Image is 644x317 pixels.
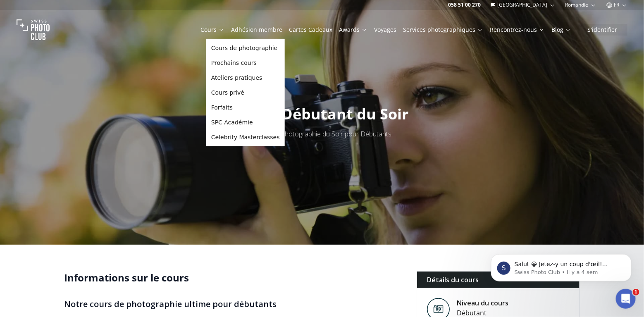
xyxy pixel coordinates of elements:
img: Swiss photo club [17,13,50,46]
button: S'identifier [578,24,627,36]
span: 1 [633,289,639,296]
a: Voyages [374,26,396,34]
iframe: Intercom live chat [616,289,636,309]
a: Services photographiques [403,26,483,34]
button: Rencontrez-nous [487,24,548,36]
span: Cours Débutant du Soir [236,104,409,124]
button: Awards [336,24,371,36]
a: Cours de photographie [208,41,283,55]
a: Rencontrez-nous [490,26,545,34]
div: Détails du cours [417,272,580,288]
span: Cours de Photographie du Soir pour Débutants [253,129,392,138]
a: Ateliers pratiques [208,70,283,85]
button: Services photographiques [400,24,487,36]
a: Adhésion membre [231,26,282,34]
h3: Notre cours de photographie ultime pour débutants [64,298,403,311]
button: Blog [548,24,575,36]
a: Celebrity Masterclasses [208,130,283,145]
a: Awards [339,26,367,34]
a: 058 51 00 270 [448,2,481,8]
button: Voyages [371,24,400,36]
a: Blog [551,26,571,34]
button: Cours [197,24,228,36]
a: Cartes Cadeaux [289,26,332,34]
a: Cours [200,26,224,34]
div: Niveau du cours [457,298,508,308]
h2: Informations sur le cours [64,271,403,284]
a: Forfaits [208,100,283,115]
button: Cartes Cadeaux [286,24,336,36]
button: Adhésion membre [228,24,286,36]
iframe: Intercom notifications message [479,237,644,295]
a: Cours privé [208,85,283,100]
a: SPC Académie [208,115,283,130]
a: Prochains cours [208,55,283,70]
